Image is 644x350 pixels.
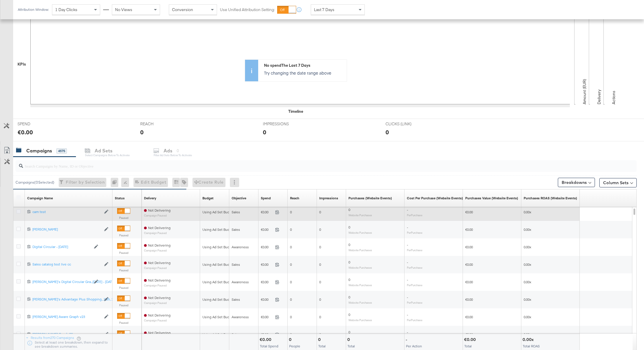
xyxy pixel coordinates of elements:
[524,245,531,249] span: 0.00x
[261,280,273,284] span: €0.00
[148,278,171,282] span: Not Delivering
[348,295,350,299] span: 0
[140,128,144,136] div: 0
[32,332,101,337] div: [PERSON_NAME] Graph 23
[319,297,321,302] span: 0
[407,225,408,229] span: -
[348,277,350,282] span: 0
[148,296,171,300] span: Not Delivering
[348,283,372,287] sub: Website Purchases
[263,128,266,136] div: 0
[348,207,350,212] span: 0
[348,231,372,234] sub: Website Purchases
[407,248,422,252] sub: Per Purchase
[319,280,321,284] span: 0
[18,8,49,12] div: Attribution Window:
[32,227,101,232] a: [PERSON_NAME]
[117,321,130,325] label: Paused
[117,216,130,220] label: Paused
[348,213,372,217] sub: Website Purchases
[220,7,275,13] label: Use Unified Attribution Setting:
[318,344,326,348] span: Total
[261,227,273,232] span: €0.00
[290,280,292,284] span: 0
[319,210,321,214] span: 0
[32,210,101,214] a: cam test
[348,248,372,252] sub: Website Purchases
[407,242,408,247] span: -
[117,233,130,237] label: Paused
[348,266,372,269] sub: Website Purchases
[465,227,473,232] span: €0.00
[290,245,292,249] span: 0
[232,245,249,249] span: Awareness
[148,243,171,247] span: Not Delivering
[117,251,130,255] label: Paused
[148,226,171,230] span: Not Delivering
[319,262,321,267] span: 0
[348,312,350,317] span: 0
[318,337,322,342] div: 0
[27,196,53,200] div: Campaign Name
[32,314,101,319] a: [PERSON_NAME] Aware Graph v23
[406,337,409,342] div: -
[261,262,273,267] span: €0.00
[32,279,91,284] div: [PERSON_NAME]'s Digital Circular Gra...[DATE] - [DATE]
[407,330,408,334] span: -
[202,315,235,319] div: Using Ad Set Budget
[144,284,171,287] sub: Campaign Paused
[407,260,408,264] span: -
[319,315,321,319] span: 0
[232,297,240,302] span: Sales
[144,319,171,322] sub: Campaign Paused
[144,301,171,305] sub: Campaign Paused
[26,147,52,154] div: Campaigns
[290,297,292,302] span: 0
[348,260,350,264] span: 0
[261,245,273,249] span: €0.00
[32,245,91,249] a: Digital Circular - [DATE]
[232,196,246,200] div: Objective
[465,245,473,249] span: €0.00
[524,210,531,214] span: 0.00x
[144,231,171,235] sub: Campaign Paused
[148,208,171,212] span: Not Delivering
[144,249,171,252] sub: Campaign Paused
[407,312,408,317] span: -
[465,280,473,284] span: €0.00
[386,121,429,127] span: CLICKS (LINK)
[407,266,422,269] sub: Per Purchase
[202,262,235,267] div: Using Ad Set Budget
[348,225,350,229] span: 0
[465,196,518,200] a: The total value of the purchase actions tracked by your Custom Audience pixel on your website aft...
[32,297,101,302] a: [PERSON_NAME]'s Advantage Plus Shopping...15th, 2025
[18,121,61,127] span: SPEND
[232,227,240,232] span: Sales
[144,266,171,270] sub: Campaign Paused
[524,262,531,267] span: 0.00x
[261,210,273,214] span: €0.00
[524,196,577,200] a: The total value of the purchase actions divided by spend tracked by your Custom Audience pixel on...
[524,280,531,284] span: 0.00x
[15,180,54,185] div: Campaigns ( 0 Selected)
[140,121,184,127] span: REACH
[144,196,156,200] div: Delivery
[465,315,473,319] span: €0.00
[261,196,271,200] a: The total amount spent to date.
[319,196,338,200] div: Impressions
[23,158,579,169] input: Search Campaigns by Name, ID or Objective
[232,262,240,267] span: Sales
[465,196,518,200] div: Purchases Value (Website Events)
[407,295,408,299] span: -
[319,227,321,232] span: 0
[407,318,422,322] sub: Per Purchase
[386,128,389,136] div: 0
[260,344,278,348] span: Total Spend
[407,207,408,212] span: -
[148,330,171,335] span: Not Delivering
[117,286,130,290] label: Paused
[261,297,273,302] span: €0.00
[407,196,463,200] a: The average cost for each purchase tracked by your Custom Audience pixel on your website after pe...
[407,301,422,304] sub: Per Purchase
